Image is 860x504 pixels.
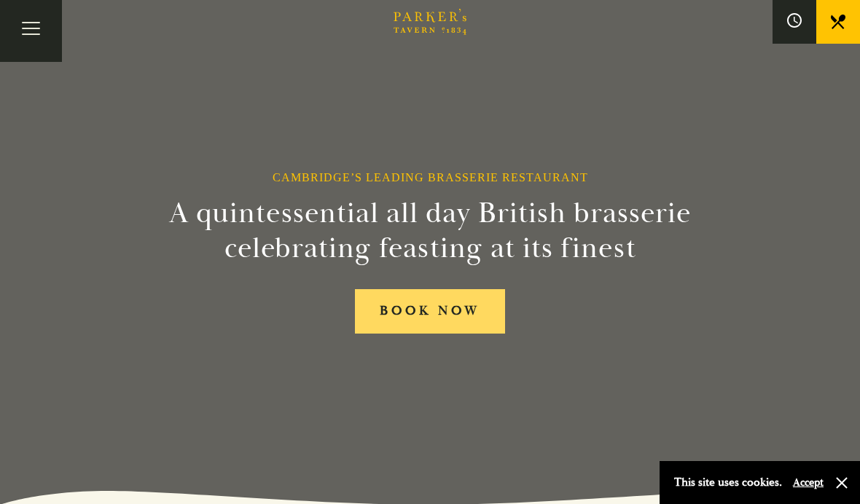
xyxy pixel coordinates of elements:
a: BOOK NOW [355,289,505,334]
p: This site uses cookies. [674,472,782,493]
h1: Cambridge’s Leading Brasserie Restaurant [273,170,588,184]
button: Accept [793,476,824,489]
h2: A quintessential all day British brasserie celebrating feasting at its finest [156,196,704,266]
button: Close and accept [834,476,849,490]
